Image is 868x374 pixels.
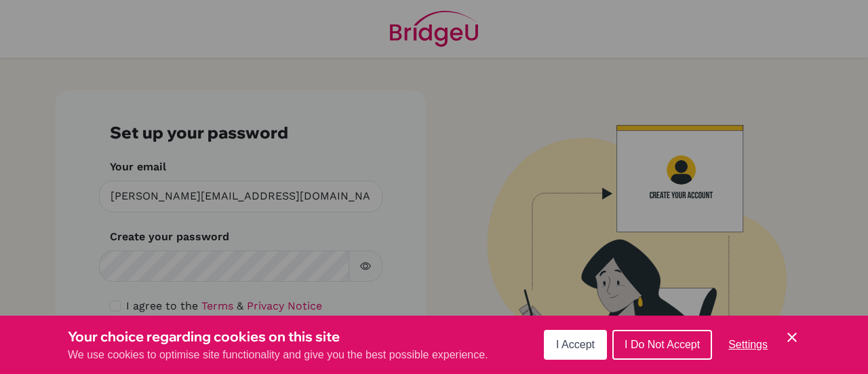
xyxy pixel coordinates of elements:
[544,330,607,360] button: I Accept
[556,339,595,350] span: I Accept
[717,331,778,358] button: Settings
[784,329,800,345] button: Save and close
[625,339,700,350] span: I Do Not Accept
[68,347,488,363] p: We use cookies to optimise site functionality and give you the best possible experience.
[68,326,488,347] h3: Your choice regarding cookies on this site
[612,330,712,360] button: I Do Not Accept
[728,339,768,350] span: Settings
